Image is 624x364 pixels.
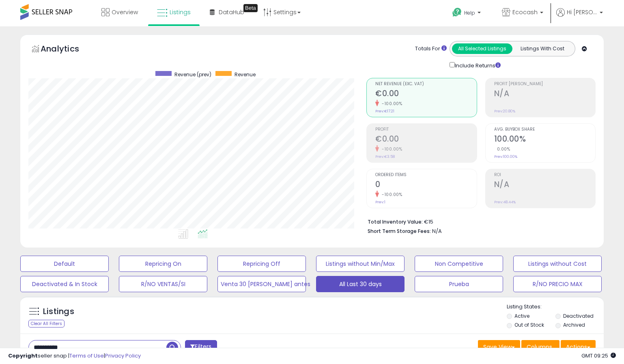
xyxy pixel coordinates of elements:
[561,340,596,354] button: Actions
[174,71,211,78] span: Revenue (prev)
[494,134,596,145] h2: 100.00%
[375,127,477,132] span: Profit
[513,256,602,272] button: Listings without Cost
[217,256,306,272] button: Repricing Off
[119,256,207,272] button: Repricing On
[20,276,109,292] button: Deactivated & In Stock
[507,303,604,311] p: Listing States:
[185,340,217,354] button: Filters
[563,321,585,328] label: Archived
[521,340,559,354] button: Columns
[494,146,510,152] small: 0.00%
[43,306,74,317] h5: Listings
[368,228,431,235] b: Short Term Storage Fees:
[563,312,594,319] label: Deactivated
[41,43,95,56] h5: Analytics
[316,256,405,272] button: Listings without Min/Max
[379,101,402,107] small: -100.00%
[452,7,462,17] i: Get Help
[375,200,385,205] small: Prev: 1
[170,8,191,16] span: Listings
[243,4,258,12] div: Tooltip anchor
[375,173,477,177] span: Ordered Items
[415,45,447,53] div: Totals For
[316,276,405,292] button: All Last 30 days
[494,89,596,100] h2: N/A
[375,180,477,191] h2: 0
[69,352,104,360] a: Terms of Use
[379,146,402,152] small: -100.00%
[494,82,596,86] span: Profit [PERSON_NAME]
[119,276,207,292] button: R/NO VENTAS/SI
[478,340,520,354] button: Save View
[8,352,38,360] strong: Copyright
[446,1,489,26] a: Help
[494,154,517,159] small: Prev: 100.00%
[112,8,138,16] span: Overview
[8,352,141,360] div: seller snap | |
[494,109,515,114] small: Prev: 20.80%
[513,276,602,292] button: R/NO PRECIO MAX
[443,60,510,70] div: Include Returns
[375,109,394,114] small: Prev: €17.21
[217,276,306,292] button: Venta 30 [PERSON_NAME] antes
[20,256,109,272] button: Default
[432,227,442,235] span: N/A
[527,343,552,351] span: Columns
[28,320,65,327] div: Clear All Filters
[368,216,590,226] li: €15
[219,8,244,16] span: DataHub
[494,200,516,205] small: Prev: 48.44%
[514,321,544,328] label: Out of Stock
[556,8,603,26] a: Hi [PERSON_NAME]
[379,192,402,198] small: -100.00%
[368,218,423,225] b: Total Inventory Value:
[464,9,475,16] span: Help
[514,312,529,319] label: Active
[512,8,538,16] span: Ecocash
[512,43,572,54] button: Listings With Cost
[494,180,596,191] h2: N/A
[105,352,141,360] a: Privacy Policy
[415,276,503,292] button: Prueba
[375,89,477,100] h2: €0.00
[581,352,616,360] span: 2025-08-11 09:25 GMT
[375,82,477,86] span: Net Revenue (Exc. VAT)
[452,43,512,54] button: All Selected Listings
[567,8,597,16] span: Hi [PERSON_NAME]
[415,256,503,272] button: Non Competitive
[235,71,256,78] span: Revenue
[375,134,477,145] h2: €0.00
[494,173,596,177] span: ROI
[375,154,395,159] small: Prev: €3.58
[494,127,596,132] span: Avg. Buybox Share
